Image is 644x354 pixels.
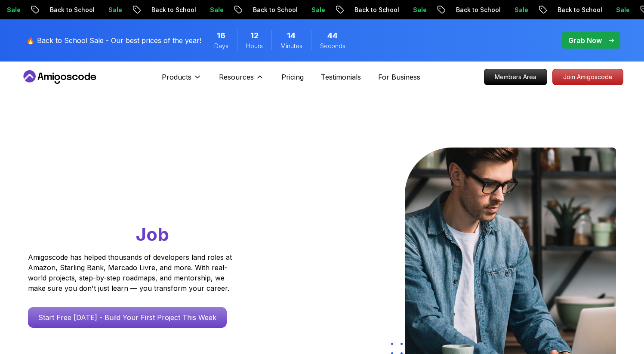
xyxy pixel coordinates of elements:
[217,30,225,42] span: 16 Days
[162,72,202,89] button: Products
[484,69,547,85] a: Members Area
[28,252,234,293] p: Amigoscode has helped thousands of developers land roles at Amazon, Starling Bank, Mercado Livre,...
[136,223,169,245] span: Job
[250,30,259,42] span: 12 Hours
[28,307,227,328] a: Start Free [DATE] - Build Your First Project This Week
[281,72,304,82] a: Pricing
[600,6,627,14] p: Sale
[219,72,264,89] button: Resources
[498,6,526,14] p: Sale
[135,6,194,14] p: Back to School
[246,42,263,50] span: Hours
[280,42,302,50] span: Minutes
[92,6,120,14] p: Sale
[440,6,498,14] p: Back to School
[484,69,547,85] p: Members Area
[320,42,345,50] span: Seconds
[553,69,623,85] p: Join Amigoscode
[194,6,221,14] p: Sale
[34,6,92,14] p: Back to School
[295,6,323,14] p: Sale
[287,30,296,42] span: 14 Minutes
[26,35,201,46] p: 🔥 Back to School Sale - Our best prices of the year!
[237,6,295,14] p: Back to School
[397,6,424,14] p: Sale
[378,72,420,82] a: For Business
[321,72,361,82] a: Testimonials
[214,42,228,50] span: Days
[552,69,623,85] a: Join Amigoscode
[541,6,600,14] p: Back to School
[162,72,191,82] p: Products
[568,35,602,46] p: Grab Now
[327,30,338,42] span: 44 Seconds
[219,72,254,82] p: Resources
[338,6,397,14] p: Back to School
